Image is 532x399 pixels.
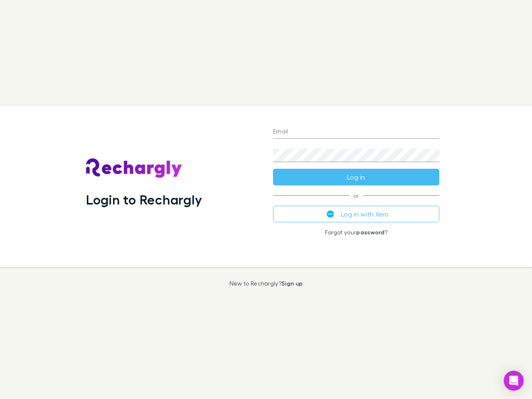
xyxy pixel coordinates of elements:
span: or [273,195,439,196]
img: Rechargly's Logo [86,158,182,178]
p: Forgot your ? [273,229,439,236]
button: Log in with Xero [273,206,439,222]
a: Sign up [281,280,303,287]
button: Log in [273,169,439,185]
p: New to Rechargly? [229,280,303,287]
div: Open Intercom Messenger [504,371,524,391]
a: password [356,229,384,236]
img: Xero's logo [327,210,334,218]
h1: Login to Rechargly [86,192,202,207]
